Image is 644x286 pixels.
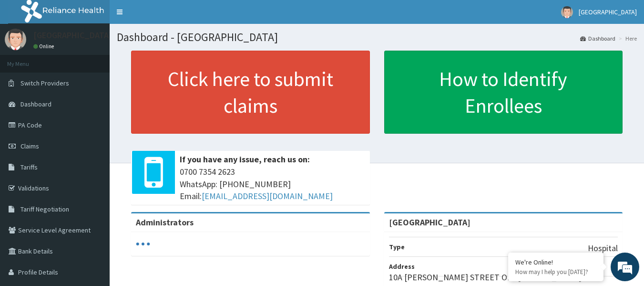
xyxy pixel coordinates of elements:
span: [GEOGRAPHIC_DATA] [579,8,637,16]
a: How to Identify Enrollees [384,51,623,134]
b: Address [389,262,415,271]
a: [EMAIL_ADDRESS][DOMAIN_NAME] [202,191,333,201]
span: Tariffs [20,163,38,171]
a: Online [33,43,56,50]
img: User Image [561,6,573,18]
a: Click here to submit claims [131,51,370,134]
b: Type [389,243,405,251]
img: User Image [5,29,26,50]
strong: [GEOGRAPHIC_DATA] [389,217,470,228]
b: If you have any issue, reach us on: [180,154,310,165]
p: Hospital [588,242,618,254]
svg: audio-loading [136,237,150,251]
span: Dashboard [20,100,51,108]
h1: Dashboard - [GEOGRAPHIC_DATA] [117,31,637,43]
a: Dashboard [580,34,615,42]
span: Switch Providers [20,79,69,87]
li: Here [616,34,637,42]
span: Tariff Negotiation [20,205,69,213]
b: Administrators [136,217,194,228]
p: How may I help you today? [515,268,596,276]
p: [GEOGRAPHIC_DATA] [33,31,112,40]
span: Claims [20,142,39,150]
div: We're Online! [515,258,596,266]
span: 0700 7354 2623 WhatsApp: [PHONE_NUMBER] Email: [180,166,365,202]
